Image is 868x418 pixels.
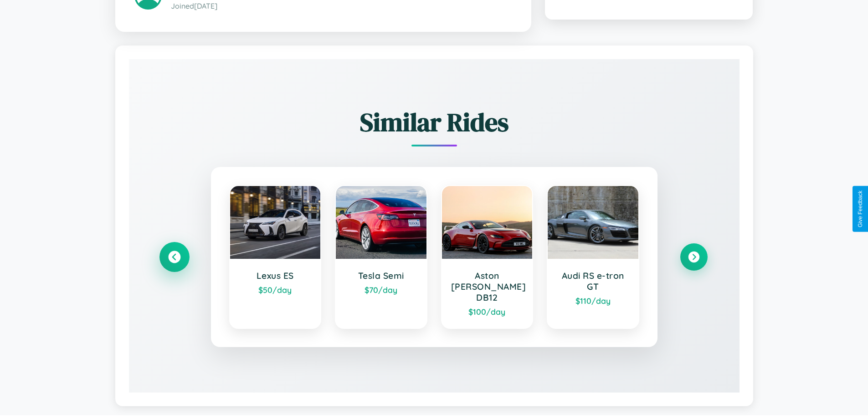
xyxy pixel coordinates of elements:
[441,185,534,329] a: Aston [PERSON_NAME] DB12$100/day
[345,270,417,281] h3: Tesla Semi
[229,185,322,329] a: Lexus ES$50/day
[345,285,417,295] div: $ 70 /day
[857,191,863,227] div: Give Feedback
[239,270,312,281] h3: Lexus ES
[239,285,312,295] div: $ 50 /day
[547,185,639,329] a: Audi RS e-tron GT$110/day
[451,270,524,303] h3: Aston [PERSON_NAME] DB12
[161,105,708,140] h2: Similar Rides
[557,296,629,306] div: $ 110 /day
[335,185,427,329] a: Tesla Semi$70/day
[451,307,524,317] div: $ 100 /day
[557,270,629,292] h3: Audi RS e-tron GT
